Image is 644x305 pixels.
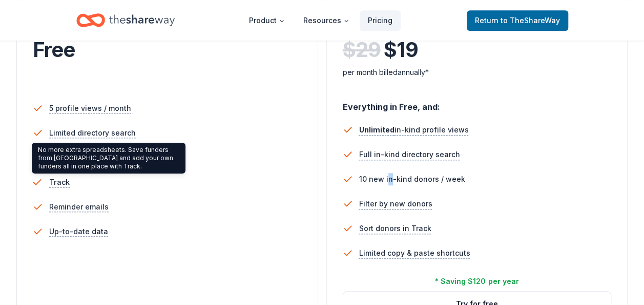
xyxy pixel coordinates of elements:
span: 10 new in-kind donors / week [359,173,465,185]
span: Unlimited [359,125,394,134]
div: per month billed annually* [343,66,612,79]
span: to TheShareWay [501,16,560,25]
span: $ 19 [384,35,418,64]
div: Everything in Free, and: [343,92,612,113]
span: Limited copy & paste shortcuts [359,247,470,259]
span: in-kind profile views [359,125,469,134]
span: Return [475,14,560,27]
nav: Main [241,8,401,32]
span: 5 profile views / month [49,102,131,115]
span: Up-to-date data [49,225,108,238]
span: Limited directory search [49,127,136,139]
span: Filter by new donors [359,198,432,210]
a: Pricing [360,10,401,31]
span: Reminder emails [49,201,109,213]
div: * Saving $120 per year [435,275,518,288]
a: Home [76,8,175,32]
span: Sort donors in Track [359,222,431,235]
span: Track [49,176,70,188]
button: Resources [295,10,358,31]
div: No more extra spreadsheets. Save funders from [GEOGRAPHIC_DATA] and add your own funders all in o... [32,143,185,174]
button: Product [241,10,293,31]
span: Free [33,37,75,62]
a: Returnto TheShareWay [467,10,568,31]
span: Full in-kind directory search [359,148,460,161]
